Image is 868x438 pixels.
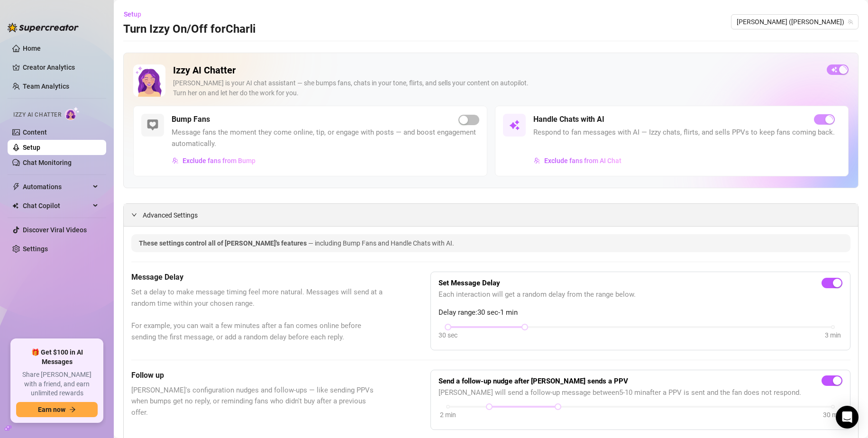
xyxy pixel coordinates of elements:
[16,348,98,366] span: 🎁 Get $100 in AI Messages
[12,183,20,191] span: thunderbolt
[131,287,383,343] span: Set a delay to make message timing feel more natural. Messages will send at a random time within ...
[131,210,143,220] div: expanded
[131,370,383,381] h5: Follow up
[16,402,98,417] button: Earn nowarrow-right
[439,377,628,385] strong: Send a follow-up nudge after [PERSON_NAME] sends a PPV
[439,289,842,301] span: Each interaction will get a random delay from the range below.
[839,65,848,74] span: loading
[38,406,65,413] span: Earn now
[131,385,383,419] span: [PERSON_NAME]'s configuration nudges and follow-ups — like sending PPVs when bumps get no reply, ...
[439,330,457,340] div: 30 sec
[23,245,48,253] a: Settings
[23,226,87,234] a: Discover Viral Videos
[509,119,520,131] img: svg%3e
[533,153,622,168] button: Exclude fans from AI Chat
[439,308,518,317] span: Delay range: 30 sec - 1 min
[133,64,165,97] img: Izzy AI Chatter
[131,212,137,218] span: expanded
[13,110,61,119] span: Izzy AI Chatter
[8,23,79,32] img: logo-BBDzfeDw.svg
[5,425,11,431] span: build
[23,82,69,90] a: Team Analytics
[23,179,90,194] span: Automations
[131,272,383,283] h5: Message Delay
[23,144,40,151] a: Setup
[439,388,801,397] span: [PERSON_NAME] will send a follow-up message between 5 - 10 min after a PPV is sent and the fan do...
[16,370,98,398] span: Share [PERSON_NAME] with a friend, and earn unlimited rewards
[173,64,819,76] h2: Izzy AI Chatter
[308,239,454,247] span: — including Bump Fans and Handle Chats with AI.
[183,157,256,164] span: Exclude fans from Bump
[147,119,158,131] img: svg%3e
[440,410,456,420] div: 2 min
[172,153,256,168] button: Exclude fans from Bump
[172,157,179,164] img: svg%3e
[23,45,41,52] a: Home
[124,10,141,18] span: Setup
[69,406,76,413] span: arrow-right
[533,114,604,125] h5: Handle Chats with AI
[848,19,853,25] span: team
[139,239,308,247] span: These settings control all of [PERSON_NAME]'s features
[172,114,210,125] h5: Bump Fans
[825,115,834,124] span: loading
[534,157,540,164] img: svg%3e
[65,107,80,120] img: AI Chatter
[123,7,149,22] button: Setup
[836,406,859,429] div: Open Intercom Messenger
[23,128,47,136] a: Content
[823,410,843,420] div: 30 min
[23,159,72,166] a: Chat Monitoring
[123,22,256,37] h3: Turn Izzy On/Off for Charli
[173,78,819,98] div: [PERSON_NAME] is your AI chat assistant — she bumps fans, chats in your tone, flirts, and sells y...
[439,279,500,287] strong: Set Message Delay
[12,202,18,209] img: Chat Copilot
[544,157,621,164] span: Exclude fans from AI Chat
[172,127,479,149] span: Message fans the moment they come online, tip, or engage with posts — and boost engagement automa...
[737,15,853,29] span: Charli (charlisayshi)
[825,330,841,340] div: 3 min
[143,210,198,220] span: Advanced Settings
[23,198,90,213] span: Chat Copilot
[23,60,99,75] a: Creator Analytics
[533,127,835,138] span: Respond to fan messages with AI — Izzy chats, flirts, and sells PPVs to keep fans coming back.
